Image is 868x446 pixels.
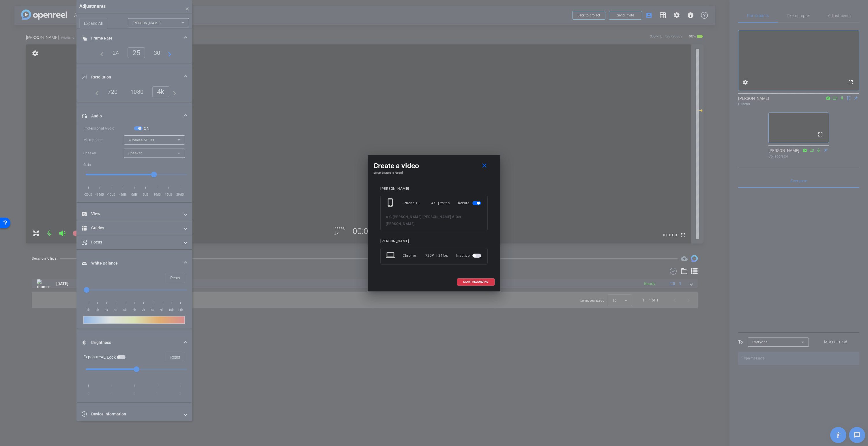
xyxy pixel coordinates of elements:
div: 4K | 25fps [431,198,450,208]
div: 720P | 24fps [425,250,448,261]
div: Inactive [456,250,482,261]
span: AIG [PERSON_NAME] [PERSON_NAME] 6-Oct [386,215,461,219]
div: Chrome [403,250,425,261]
span: [PERSON_NAME] [386,222,415,226]
span: START RECORDING [463,280,489,283]
div: [PERSON_NAME] [380,187,488,191]
span: - [461,215,463,219]
mat-icon: laptop [386,250,396,261]
button: START RECORDING [457,278,495,286]
mat-icon: phone_iphone [386,198,396,208]
div: iPhone 13 [403,198,431,208]
div: [PERSON_NAME] [380,239,488,243]
h4: Setup devices to record [373,171,495,175]
div: Create a video [373,161,495,171]
div: Record [458,198,482,208]
mat-icon: close [481,162,488,169]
